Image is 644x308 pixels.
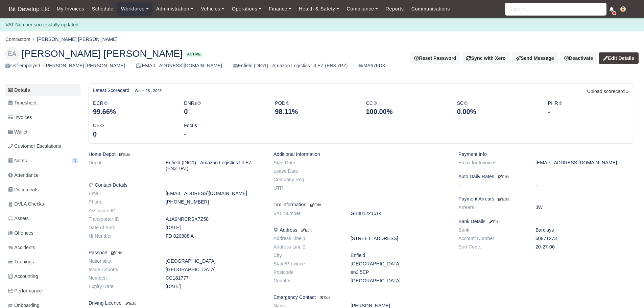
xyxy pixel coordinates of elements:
div: - [184,129,265,139]
dt: Number: [84,275,161,281]
button: Reset Password [410,52,460,64]
a: Trainings [5,255,80,268]
span: Active [185,52,202,57]
div: 0 [93,129,174,139]
div: SC [452,99,543,117]
div: 0 [184,107,265,116]
dt: Country [268,278,345,284]
a: Finance [265,2,295,16]
a: Invoices [5,111,80,124]
dt: Phone [84,199,161,205]
h6: Bank Details [458,219,633,224]
h6: Additional Information [273,151,448,157]
li: [PERSON_NAME] [PERSON_NAME] [30,35,118,43]
div: Focus [179,122,270,139]
a: Wallet [5,125,80,139]
h6: Latest Scorecard [93,88,129,93]
dd: [DATE] [161,284,268,289]
a: Notes 1 [5,154,80,167]
small: Edit [310,203,321,207]
small: Week 25 , 2025 [135,88,162,94]
dt: Nationality: [84,258,161,264]
h6: Auto Daily Rates [458,174,633,180]
a: Health & Safety [295,2,343,16]
span: DVLA Checks [8,200,44,208]
a: Accounting [5,270,80,283]
a: Operations [228,2,265,16]
span: Attendance [8,171,39,179]
a: Offences [5,227,80,240]
dt: Bank: [453,227,530,233]
dt: Depot: [84,160,161,171]
div: EA [5,47,19,61]
dd: [STREET_ADDRESS] [345,236,453,241]
div: [EMAIL_ADDRESS][DOMAIN_NAME] [136,62,222,70]
a: Edit [497,196,509,202]
dt: Start Date [268,160,345,166]
span: Trainings [8,258,34,266]
dt: Issue Country: [84,267,161,273]
dd: en3 5EP [345,269,453,275]
dt: Email [84,191,161,196]
span: 1 [72,158,78,163]
div: 0.00% [457,107,538,116]
dd: [DATE] [161,225,268,231]
div: PHR [543,99,634,117]
a: Edit [309,202,321,207]
a: MA67FDK [358,62,385,70]
a: Send Message [511,52,558,64]
a: DVLA Checks [5,197,80,211]
h6: Passport [89,250,263,256]
small: Edit [110,251,122,255]
a: Edit [497,174,509,179]
span: Performance [8,287,42,295]
dd: GB481221514 [345,211,453,216]
a: Timesheet [5,96,80,110]
dt: Expiry Date: [84,284,161,289]
a: Bit Develop Ltd [5,3,53,16]
dt: Company Reg. [268,177,345,183]
a: Documents [5,183,80,196]
a: Edit [488,219,500,224]
a: Vehicles [197,2,228,16]
a: Upload scorecard » [587,88,629,99]
a: Communications [408,2,454,16]
dd: [GEOGRAPHIC_DATA] [161,267,268,273]
dd: [GEOGRAPHIC_DATA] [161,258,268,264]
a: Edit [300,227,311,233]
a: Assets [5,212,80,225]
dd: FD 820888 A [161,233,268,239]
small: Edit [488,220,500,224]
span: Documents [8,186,39,194]
dt: Transporter ID [84,216,161,222]
small: Edit [300,228,311,232]
dt: VAT Number [268,211,345,216]
span: Assets [8,215,29,222]
a: Edit [110,250,122,255]
dt: Associate ID [84,208,161,214]
small: Edit [124,301,136,305]
h6: Home Depot [89,151,263,157]
dt: State/Province [268,261,345,267]
dt: Postcode [268,269,345,275]
a: Edit [118,151,130,157]
a: Accidents [5,241,80,254]
a: Schedule [88,2,117,16]
dt: Arrears [453,205,530,210]
dt: Address Line 1 [268,236,345,241]
dd: CC181777 [161,275,268,281]
dd: 60871273 [530,236,638,241]
a: Customer Escalations [5,140,80,153]
dd: A1A9NRCRSX7Z58 [161,216,268,222]
div: - [548,107,629,116]
small: Edit [498,197,509,201]
dd: [EMAIL_ADDRESS][DOMAIN_NAME] [161,191,268,196]
dt: Date of Birth [84,225,161,231]
div: Enfield (DIG1) - Amazon Logistics ULEZ (EN3 7PZ) [233,62,348,70]
a: Details [5,84,80,96]
dt: Leave Date [268,168,345,174]
a: Edit [318,294,330,300]
button: Sync with Xero [462,52,510,64]
span: Offences [8,229,33,237]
